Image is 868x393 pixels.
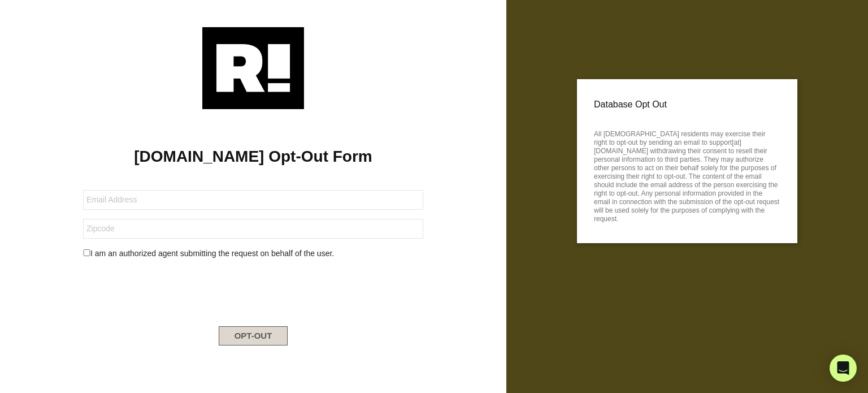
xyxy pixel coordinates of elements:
button: OPT-OUT [219,326,288,346]
div: Open Intercom Messenger [830,355,857,382]
p: Database Opt Out [594,96,780,113]
iframe: reCAPTCHA [167,269,339,313]
h1: [DOMAIN_NAME] Opt-Out Form [17,147,489,166]
img: Retention.com [202,27,304,109]
input: Email Address [83,190,423,210]
input: Zipcode [83,219,423,239]
div: I am an authorized agent submitting the request on behalf of the user. [75,248,432,260]
p: All [DEMOGRAPHIC_DATA] residents may exercise their right to opt-out by sending an email to suppo... [594,127,780,223]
